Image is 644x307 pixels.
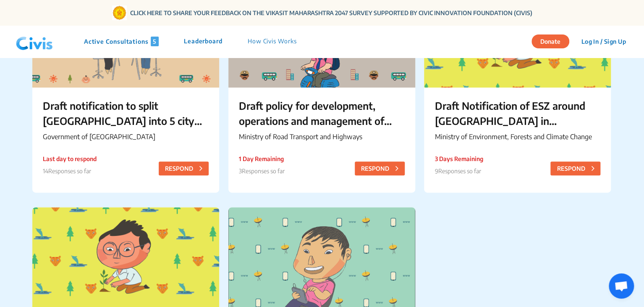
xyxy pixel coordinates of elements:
[84,37,159,46] p: Active Consultations
[43,98,209,128] p: Draft notification to split [GEOGRAPHIC_DATA] into 5 city corporations/[GEOGRAPHIC_DATA] ನಗರವನ್ನು...
[609,273,634,299] a: Open chat
[184,37,223,46] p: Leaderboard
[435,154,483,163] p: 3 Days Remaining
[43,167,97,175] p: 14
[13,29,56,54] img: navlogo.png
[43,132,209,142] p: Government of [GEOGRAPHIC_DATA]
[151,37,159,46] span: 5
[438,167,481,175] span: Responses so far
[239,132,405,142] p: Ministry of Road Transport and Highways
[355,161,405,175] button: RESPOND
[242,167,285,175] span: Responses so far
[239,154,285,163] p: 1 Day Remaining
[248,37,297,46] p: How Civis Works
[239,167,285,175] p: 3
[531,37,576,45] a: Donate
[550,161,600,175] button: RESPOND
[435,132,600,142] p: Ministry of Environment, Forests and Climate Change
[130,8,532,17] a: CLICK HERE TO SHARE YOUR FEEDBACK ON THE VIKASIT MAHARASHTRA 2047 SURVEY SUPPORTED BY CIVIC INNOV...
[43,154,97,163] p: Last day to respond
[435,167,483,175] p: 9
[112,5,127,20] img: Gom Logo
[576,35,631,48] button: Log In / Sign Up
[159,161,209,175] button: RESPOND
[48,167,91,175] span: Responses so far
[435,98,600,128] p: Draft Notification of ESZ around [GEOGRAPHIC_DATA] in [GEOGRAPHIC_DATA]
[239,98,405,128] p: Draft policy for development, operations and management of Wayside Amenities on Private Land alon...
[531,34,569,48] button: Donate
